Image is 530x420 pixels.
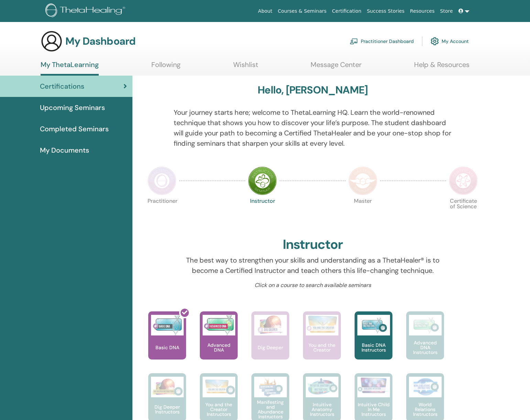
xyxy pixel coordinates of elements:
h3: My Dashboard [65,35,136,47]
p: Dig Deeper Instructors [148,405,186,414]
img: Dig Deeper [254,315,287,335]
a: Dig Deeper Dig Deeper [251,311,289,373]
a: Courses & Seminars [275,5,329,18]
span: Completed Seminars [40,124,109,134]
p: Instructor [248,198,277,227]
p: Advanced DNA Instructors [406,340,444,355]
img: Certificate of Science [449,166,478,195]
img: logo.png [45,3,128,19]
a: My Account [431,34,469,49]
p: Master [348,198,377,227]
span: My Documents [40,145,89,155]
img: chalkboard-teacher.svg [350,38,358,44]
p: Advanced DNA [200,343,238,352]
h2: Instructor [283,237,343,253]
img: Intuitive Anatomy Instructors [306,377,338,397]
a: You and the Creator You and the Creator [303,311,341,373]
p: World Relations Instructors [406,402,444,417]
a: Following [151,60,181,74]
p: Manifesting and Abundance Instructors [251,400,289,419]
a: Success Stories [364,5,407,18]
img: You and the Creator [306,315,338,334]
h3: Hello, [PERSON_NAME] [258,84,368,96]
p: Basic DNA Instructors [355,343,392,352]
p: Practitioner [148,198,176,227]
span: Certifications [40,81,84,91]
img: Manifesting and Abundance Instructors [254,377,287,397]
img: You and the Creator Instructors [203,377,235,397]
img: generic-user-icon.jpg [41,30,63,52]
img: cog.svg [431,35,439,47]
p: You and the Creator [303,343,341,352]
img: World Relations Instructors [409,377,442,397]
img: Intuitive Child In Me Instructors [357,377,390,394]
span: Upcoming Seminars [40,102,105,113]
a: Advanced DNA Advanced DNA [200,311,238,373]
p: Dig Deeper [255,345,286,350]
a: Store [437,5,456,18]
p: Certificate of Science [449,198,478,227]
a: Practitioner Dashboard [350,34,414,49]
a: Resources [407,5,437,18]
a: Advanced DNA Instructors Advanced DNA Instructors [406,311,444,373]
img: Basic DNA Instructors [357,315,390,335]
a: Message Center [311,60,361,74]
p: Click on a course to search available seminars [174,281,452,289]
p: Intuitive Child In Me Instructors [355,402,392,417]
img: Master [348,166,377,195]
a: Basic DNA Instructors Basic DNA Instructors [355,311,392,373]
img: Advanced DNA Instructors [409,315,442,335]
img: Basic DNA [151,315,184,335]
img: Advanced DNA [203,315,235,335]
a: Help & Resources [414,60,469,74]
img: Practitioner [148,166,176,195]
p: You and the Creator Instructors [200,402,238,417]
a: Wishlist [233,60,258,74]
a: My ThetaLearning [41,60,99,76]
img: Instructor [248,166,277,195]
p: The best way to strengthen your skills and understanding as a ThetaHealer® is to become a Certifi... [174,255,452,276]
a: About [255,5,275,18]
a: Certification [329,5,364,18]
img: Dig Deeper Instructors [151,377,184,397]
p: Intuitive Anatomy Instructors [303,402,341,417]
p: Your journey starts here; welcome to ThetaLearning HQ. Learn the world-renowned technique that sh... [174,107,452,148]
a: Basic DNA Basic DNA [148,311,186,373]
